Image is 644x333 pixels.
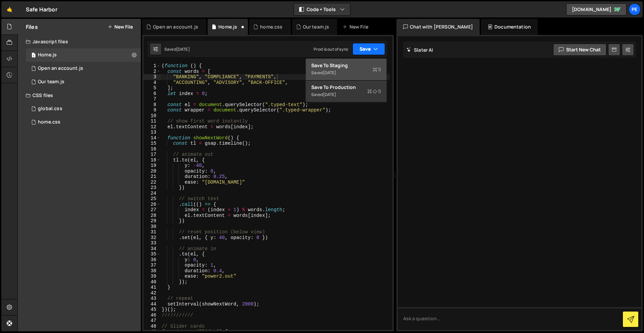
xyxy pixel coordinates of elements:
h2: Slater AI [407,47,433,53]
div: New File [342,23,371,30]
div: 24 [144,191,161,196]
button: New File [108,24,133,30]
div: 30 [144,224,161,230]
div: Safe Harbor [26,5,57,13]
div: Save to Staging [311,62,381,69]
div: 3 [144,74,161,80]
span: S [373,66,381,73]
div: 16385/45328.css [26,102,141,115]
div: 44 [144,301,161,307]
div: global.css [38,106,62,112]
div: Documentation [481,19,538,35]
div: 41 [144,285,161,290]
div: Our team.js [38,79,64,85]
div: 21 [144,174,161,180]
div: 12 [144,124,161,130]
div: CSS files [18,89,141,102]
div: Our team.js [303,23,329,30]
div: 16 [144,146,161,152]
div: [DATE] [323,92,336,97]
div: 37 [144,263,161,268]
div: 20 [144,169,161,174]
div: 16385/44326.js [26,48,141,62]
div: 11 [144,118,161,124]
a: 🤙 [1,1,18,17]
div: 35 [144,251,161,257]
button: Code + Tools [294,3,350,15]
div: Open an account.js [153,23,198,30]
div: 46 [144,313,161,318]
div: 25 [144,196,161,202]
div: 5 [144,85,161,91]
div: 7 [144,96,161,102]
div: 23 [144,185,161,191]
div: 48 [144,324,161,329]
div: 8 [144,102,161,108]
div: Home.js [38,52,57,58]
div: 31 [144,229,161,235]
div: 28 [144,213,161,219]
div: Saved [311,69,381,77]
div: 10 [144,113,161,119]
div: 6 [144,91,161,97]
div: 14 [144,135,161,141]
div: 15 [144,141,161,146]
div: Javascript files [18,35,141,48]
div: 32 [144,235,161,241]
div: 17 [144,152,161,157]
div: 34 [144,246,161,252]
div: 29 [144,218,161,224]
div: 26 [144,202,161,207]
div: 16385/45046.js [26,75,141,89]
div: 2 [144,69,161,75]
button: Start new chat [553,44,606,56]
div: Saved [311,91,381,99]
h2: Files [26,23,38,31]
div: 18 [144,157,161,163]
button: Save to ProductionS Saved[DATE] [306,81,386,102]
button: Save [353,43,385,55]
div: Saved [164,46,190,52]
div: 4 [144,80,161,86]
div: 16385/45146.css [26,115,141,129]
div: home.css [38,119,60,125]
div: 33 [144,240,161,246]
div: Open an account.js [26,62,141,75]
div: 27 [144,207,161,213]
div: 9 [144,107,161,113]
div: 22 [144,180,161,185]
div: 38 [144,268,161,274]
div: [DATE] [323,70,336,76]
button: Save to StagingS Saved[DATE] [306,59,386,81]
div: 42 [144,290,161,296]
div: 47 [144,318,161,324]
div: 40 [144,279,161,285]
div: home.css [260,23,282,30]
a: Pe [629,3,641,15]
div: 43 [144,296,161,301]
div: Chat with [PERSON_NAME] [396,19,480,35]
div: 1 [144,63,161,69]
span: S [367,88,381,95]
div: Prod is out of sync [314,46,348,52]
div: Home.js [218,23,237,30]
div: 39 [144,274,161,279]
div: Save to Production [311,84,381,91]
div: 13 [144,130,161,135]
div: [DATE] [176,46,190,52]
a: [DOMAIN_NAME] [566,3,627,15]
div: 45 [144,307,161,313]
span: 1 [32,53,36,58]
div: Open an account.js [38,65,83,72]
div: 36 [144,257,161,263]
div: 19 [144,163,161,169]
